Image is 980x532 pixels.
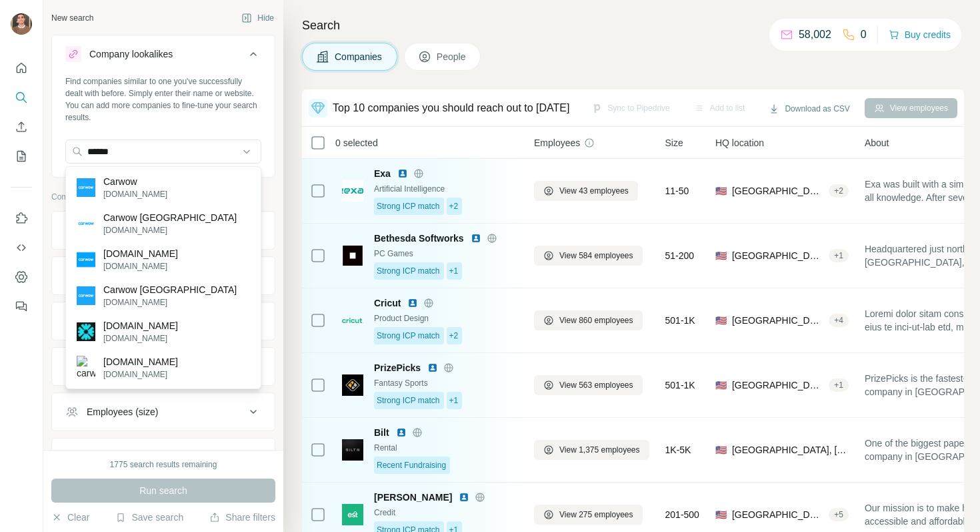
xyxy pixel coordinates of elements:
[342,180,363,202] img: Logo of Exa
[715,314,727,327] span: 🇺🇸
[374,248,518,260] div: PC Games
[449,330,459,342] span: +2
[209,511,275,524] button: Share filters
[342,504,363,525] img: Logo of Earnest
[65,75,261,123] div: Find companies similar to one you've successfully dealt with before. Simply enter their name or w...
[732,184,823,198] span: [GEOGRAPHIC_DATA], [US_STATE]
[11,236,32,260] button: Use Surfe API
[103,355,178,368] p: [DOMAIN_NAME]
[103,247,178,260] p: [DOMAIN_NAME]
[103,224,237,236] p: [DOMAIN_NAME]
[374,361,421,374] span: PrizePicks
[799,27,831,43] p: 58,002
[103,296,237,308] p: [DOMAIN_NAME]
[437,50,467,63] span: People
[77,178,95,197] img: Carwow
[52,38,275,75] button: Company lookalikes
[732,249,823,262] span: [GEOGRAPHIC_DATA], [US_STATE]
[87,405,158,419] div: Employees (size)
[103,319,178,332] p: [DOMAIN_NAME]
[103,368,178,380] p: [DOMAIN_NAME]
[103,211,237,224] p: Carwow [GEOGRAPHIC_DATA]
[374,442,518,454] div: Rental
[534,375,643,395] button: View 563 employees
[374,426,389,439] span: Bilt
[52,305,275,337] button: HQ location
[559,379,633,391] span: View 563 employees
[459,492,469,503] img: LinkedIn logo
[732,443,849,457] span: [GEOGRAPHIC_DATA], [US_STATE]
[374,296,401,310] span: Cricut
[715,136,764,150] span: HQ location
[559,250,633,262] span: View 584 employees
[665,249,695,262] span: 51-200
[396,427,407,438] img: LinkedIn logo
[377,394,440,407] span: Strong ICP match
[52,214,275,246] button: Company
[103,188,167,200] p: [DOMAIN_NAME]
[52,260,275,292] button: Industry
[449,200,459,212] span: +2
[11,265,32,289] button: Dashboard
[377,330,440,342] span: Strong ICP match
[51,191,275,203] p: Company information
[103,260,178,272] p: [DOMAIN_NAME]
[665,184,689,198] span: 11-50
[333,100,569,116] div: Top 10 companies you should reach out to [DATE]
[342,439,363,461] img: Logo of Bilt
[865,136,889,150] span: About
[374,312,518,324] div: Product Design
[665,443,691,457] span: 1K-5K
[534,136,580,150] span: Employees
[732,508,823,521] span: [GEOGRAPHIC_DATA], [GEOGRAPHIC_DATA]
[559,185,629,197] span: View 43 employees
[534,181,638,201] button: View 43 employees
[665,314,695,327] span: 501-1K
[374,491,452,504] span: [PERSON_NAME]
[397,168,408,179] img: LinkedIn logo
[335,136,378,150] span: 0 selected
[449,265,459,277] span: +1
[377,265,440,277] span: Strong ICP match
[77,250,95,269] img: carwow.es
[715,184,727,198] span: 🇺🇸
[732,378,823,392] span: [GEOGRAPHIC_DATA], [US_STATE]
[829,379,849,391] div: + 1
[103,175,167,188] p: Carwow
[342,245,363,266] img: Logo of Bethesda Softworks
[302,16,964,35] h4: Search
[103,332,178,344] p: [DOMAIN_NAME]
[407,298,418,308] img: LinkedIn logo
[732,314,823,327] span: [GEOGRAPHIC_DATA], [US_STATE]
[829,185,849,197] div: + 2
[534,440,649,460] button: View 1,375 employees
[759,99,859,119] button: Download as CSV
[51,511,89,524] button: Clear
[11,56,32,80] button: Quick start
[559,444,640,456] span: View 1,375 employees
[559,314,633,326] span: View 860 employees
[829,509,849,521] div: + 5
[665,136,683,150] span: Size
[374,377,518,389] div: Fantasy Sports
[52,350,275,382] button: Annual revenue ($)
[559,509,633,521] span: View 275 employees
[715,508,727,521] span: 🇺🇸
[665,378,695,392] span: 501-1K
[51,12,93,24] div: New search
[829,250,849,262] div: + 1
[232,8,283,28] button: Hide
[11,85,32,109] button: Search
[11,294,32,318] button: Feedback
[534,246,643,266] button: View 584 employees
[534,505,643,525] button: View 275 employees
[715,249,727,262] span: 🇺🇸
[77,286,95,305] img: Carwow France
[52,396,275,428] button: Employees (size)
[89,47,173,61] div: Company lookalikes
[77,322,95,341] img: carwow.com
[377,459,446,471] span: Recent Fundraising
[11,115,32,139] button: Enrich CSV
[374,507,518,519] div: Credit
[115,511,183,524] button: Save search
